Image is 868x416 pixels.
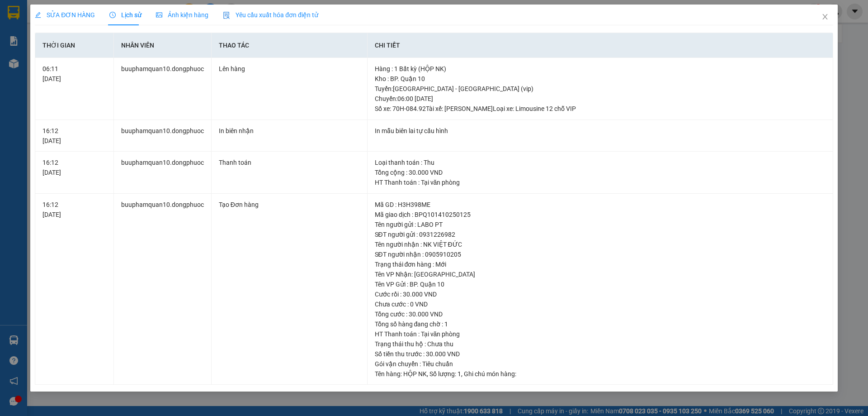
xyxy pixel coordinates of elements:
[219,64,360,74] div: Lên hàng
[114,58,212,120] td: buuphamquan10.dongphuoc
[375,359,826,369] div: Gói vận chuyển : Tiêu chuẩn
[223,12,230,19] img: icon
[109,11,142,19] span: Lịch sử
[212,33,368,58] th: Thao tác
[375,220,826,230] div: Tên người gửi : LABO PT
[375,319,826,329] div: Tổng số hàng đang chờ : 1
[42,158,106,177] div: 16:12 [DATE]
[114,33,212,58] th: Nhân viên
[375,177,826,187] div: HT Thanh toán : Tại văn phòng
[375,259,826,269] div: Trạng thái đơn hàng : Mới
[821,13,829,20] span: close
[156,12,162,18] span: picture
[114,194,212,385] td: buuphamquan10.dongphuoc
[375,200,826,210] div: Mã GD : H3H398ME
[42,64,106,84] div: 06:11 [DATE]
[812,5,838,30] button: Close
[375,230,826,239] div: SĐT người gửi : 0931226982
[35,11,95,19] span: SỬA ĐƠN HÀNG
[368,33,833,58] th: Chi tiết
[219,158,360,167] div: Thanh toán
[375,64,826,74] div: Hàng : 1 Bất kỳ (HỘP NK)
[219,200,360,210] div: Tạo Đơn hàng
[375,369,826,379] div: Tên hàng: , Số lượng: , Ghi chú món hàng:
[375,84,826,114] div: Tuyến : [GEOGRAPHIC_DATA] - [GEOGRAPHIC_DATA] (vip) Chuyến: 06:00 [DATE] Số xe: 70H-084.92 Tài xế...
[375,74,826,84] div: Kho : BP. Quận 10
[458,370,461,378] span: 1
[219,126,360,136] div: In biên nhận
[375,339,826,349] div: Trạng thái thu hộ : Chưa thu
[156,11,208,19] span: Ảnh kiện hàng
[114,152,212,194] td: buuphamquan10.dongphuoc
[375,158,826,167] div: Loại thanh toán : Thu
[375,249,826,259] div: SĐT người nhận : 0905910205
[114,120,212,152] td: buuphamquan10.dongphuoc
[375,210,826,220] div: Mã giao dịch : BPQ101410250125
[375,299,826,309] div: Chưa cước : 0 VND
[223,11,318,19] span: Yêu cầu xuất hóa đơn điện tử
[375,126,826,136] div: In mẫu biên lai tự cấu hình
[375,329,826,339] div: HT Thanh toán : Tại văn phòng
[35,12,41,18] span: edit
[35,33,114,58] th: Thời gian
[42,126,106,146] div: 16:12 [DATE]
[375,279,826,289] div: Tên VP Gửi : BP. Quận 10
[375,309,826,319] div: Tổng cước : 30.000 VND
[375,289,826,299] div: Cước rồi : 30.000 VND
[375,269,826,279] div: Tên VP Nhận: [GEOGRAPHIC_DATA]
[403,370,427,378] span: HỘP NK
[375,167,826,177] div: Tổng cộng : 30.000 VND
[109,12,116,18] span: clock-circle
[375,239,826,249] div: Tên người nhận : NK VIỆT ĐỨC
[375,349,826,359] div: Số tiền thu trước : 30.000 VND
[42,200,106,220] div: 16:12 [DATE]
